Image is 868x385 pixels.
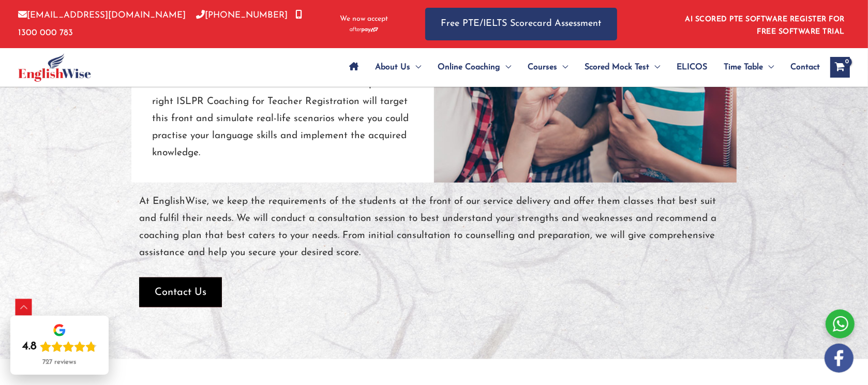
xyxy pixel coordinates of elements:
[43,358,77,366] div: 727 reviews
[782,49,820,85] a: Contact
[375,49,410,85] span: About Us
[425,8,617,40] a: Free PTE/IELTS Scorecard Assessment
[22,339,97,354] div: Rating: 4.8 out of 5
[367,49,429,85] a: About UsMenu Toggle
[715,49,782,85] a: Time TableMenu Toggle
[500,49,511,85] span: Menu Toggle
[668,49,715,85] a: ELICOS
[677,49,707,85] span: ELICOS
[679,7,850,41] aside: Header Widget 1
[196,11,288,20] a: [PHONE_NUMBER]
[825,344,854,373] img: white-facebook.png
[649,49,660,85] span: Menu Toggle
[18,11,302,37] a: 1300 000 783
[410,49,421,85] span: Menu Toggle
[830,57,850,78] a: View Shopping Cart, empty
[519,49,576,85] a: CoursesMenu Toggle
[139,277,222,307] button: Contact Us
[576,49,668,85] a: Scored Mock TestMenu Toggle
[155,285,206,300] span: Contact Us
[724,49,763,85] span: Time Table
[438,49,500,85] span: Online Coaching
[528,49,557,85] span: Courses
[341,49,820,85] nav: Site Navigation: Main Menu
[18,11,186,20] a: [EMAIL_ADDRESS][DOMAIN_NAME]
[350,27,378,33] img: Afterpay-Logo
[790,49,820,85] span: Contact
[685,16,845,36] a: AI SCORED PTE SOFTWARE REGISTER FOR FREE SOFTWARE TRIAL
[22,339,37,354] div: 4.8
[340,14,388,24] span: We now accept
[557,49,568,85] span: Menu Toggle
[763,49,774,85] span: Menu Toggle
[585,49,649,85] span: Scored Mock Test
[18,53,91,82] img: cropped-ew-logo
[139,193,729,262] p: At EnglishWise, we keep the requirements of the students at the front of our service delivery and...
[429,49,519,85] a: Online CoachingMenu Toggle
